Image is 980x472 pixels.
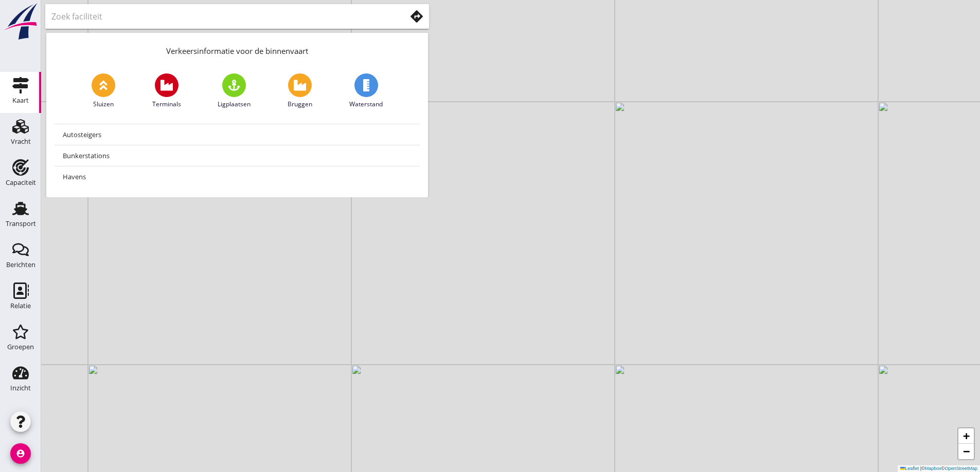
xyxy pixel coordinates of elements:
i: account_circle [10,443,31,464]
span: Bruggen [288,100,312,109]
div: Vracht [11,138,31,145]
div: Groepen [7,344,34,350]
a: Bruggen [288,73,312,109]
a: Leaflet [900,466,919,471]
a: Waterstand [349,73,383,109]
a: Ligplaatsen [218,73,251,109]
a: Zoom in [958,428,974,444]
a: OpenStreetMap [945,466,977,471]
div: Havens [63,171,412,183]
span: Ligplaatsen [218,100,251,109]
span: Waterstand [349,100,383,109]
a: Mapbox [925,466,941,471]
div: Relatie [10,303,31,309]
span: + [963,429,970,442]
div: Kaart [12,97,29,104]
div: Capaciteit [6,179,36,186]
div: Berichten [6,261,35,268]
div: Transport [6,220,36,227]
div: Verkeersinformatie voor de binnenvaart [46,33,428,65]
div: © © [898,465,980,472]
a: Zoom out [958,444,974,459]
a: Terminals [152,73,181,109]
span: − [963,445,970,458]
a: Sluizen [92,73,115,109]
div: Inzicht [10,385,31,391]
span: | [920,466,921,471]
div: Bunkerstations [63,149,412,162]
img: logo-small.a267ee39.svg [2,3,39,41]
span: Terminals [152,100,181,109]
span: Sluizen [93,100,114,109]
input: Zoek faciliteit [51,8,391,25]
div: Autosteigers [63,128,412,141]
